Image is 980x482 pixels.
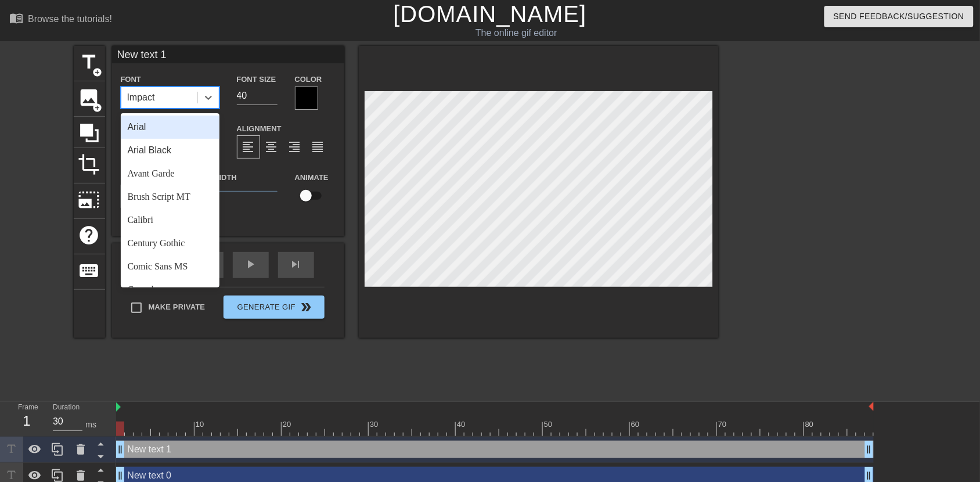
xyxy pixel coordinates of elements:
[244,257,258,271] span: play_arrow
[237,123,282,135] label: Alignment
[114,470,126,481] span: drag_handle
[295,172,329,184] label: Animate
[18,411,35,431] div: 1
[121,185,219,208] div: Brush Script MT
[333,26,701,40] div: The online gif editor
[196,419,206,430] div: 10
[863,444,875,455] span: drag_handle
[631,419,642,430] div: 60
[121,162,219,185] div: Avant Garde
[9,11,23,25] span: menu_book
[78,87,100,109] span: image
[78,224,100,246] span: help
[869,402,874,411] img: bound-end.png
[121,74,141,85] label: Font
[457,419,467,430] div: 40
[824,6,974,27] button: Send Feedback/Suggestion
[85,419,96,431] div: ms
[224,296,324,319] button: Generate Gif
[78,260,100,282] span: keyboard
[78,51,100,73] span: title
[121,255,219,278] div: Comic Sans MS
[242,140,255,154] span: format_align_left
[121,278,219,301] div: Consolas
[149,301,206,313] span: Make Private
[93,67,103,77] span: add_circle
[121,116,219,139] div: Arial
[311,140,325,154] span: format_align_justify
[834,9,964,24] span: Send Feedback/Suggestion
[9,402,44,436] div: Frame
[114,444,126,455] span: drag_handle
[544,419,554,430] div: 50
[127,91,155,105] div: Impact
[393,1,586,27] a: [DOMAIN_NAME]
[228,300,319,314] span: Generate Gif
[295,74,322,85] label: Color
[283,419,293,430] div: 20
[289,257,303,271] span: skip_next
[121,139,219,162] div: Arial Black
[805,419,816,430] div: 80
[299,300,313,314] span: double_arrow
[121,208,219,232] div: Calibri
[288,140,302,154] span: format_align_right
[121,232,219,255] div: Century Gothic
[93,103,103,113] span: add_circle
[265,140,279,154] span: format_align_center
[28,14,112,24] div: Browse the tutorials!
[370,419,380,430] div: 30
[718,419,729,430] div: 70
[237,74,276,85] label: Font Size
[863,470,875,481] span: drag_handle
[53,404,80,411] label: Duration
[78,189,100,211] span: photo_size_select_large
[9,11,112,29] a: Browse the tutorials!
[78,153,100,175] span: crop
